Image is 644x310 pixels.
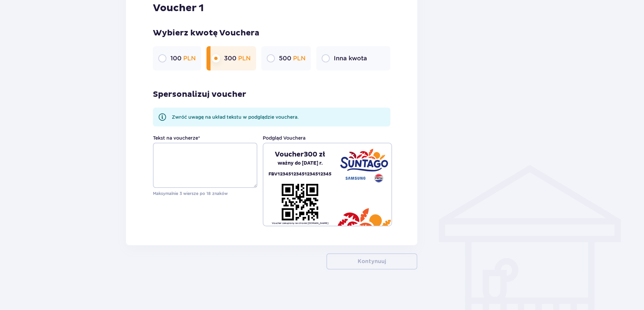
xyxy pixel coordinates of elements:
[183,55,196,62] span: PLN
[263,135,305,141] p: Podgląd Vouchera
[170,54,196,62] p: 100
[340,149,388,182] img: Suntago - Samsung - Pepsi
[334,54,367,62] p: Inna kwota
[278,159,323,168] p: ważny do [DATE] r.
[172,114,299,120] p: Zwróć uwagę na układ tekstu w podglądzie vouchera.
[153,2,204,15] p: Voucher 1
[153,191,257,197] p: Maksymalnie 3 wiersze po 18 znaków
[358,258,386,265] p: Kontynuuj
[268,170,331,178] p: FBV12345123451234512345
[153,135,200,141] label: Tekst na voucherze *
[224,54,251,62] p: 300
[326,253,417,270] button: Kontynuuj
[272,222,328,225] p: Voucher zakupiony na stronie [DOMAIN_NAME]
[238,55,251,62] span: PLN
[153,28,390,38] p: Wybierz kwotę Vouchera
[275,150,325,159] p: Voucher 300 zł
[279,54,305,62] p: 500
[153,89,246,100] p: Spersonalizuj voucher
[293,55,305,62] span: PLN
